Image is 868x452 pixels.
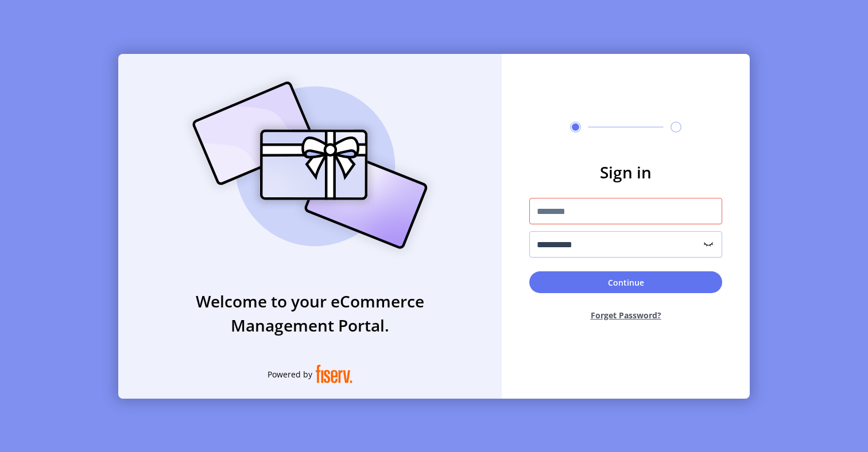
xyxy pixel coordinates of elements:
[529,300,722,330] button: Forget Password?
[529,160,722,184] h3: Sign in
[175,69,445,262] img: card_Illustration.svg
[268,368,312,380] span: Powered by
[118,289,502,337] h3: Welcome to your eCommerce Management Portal.
[529,271,722,293] button: Continue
